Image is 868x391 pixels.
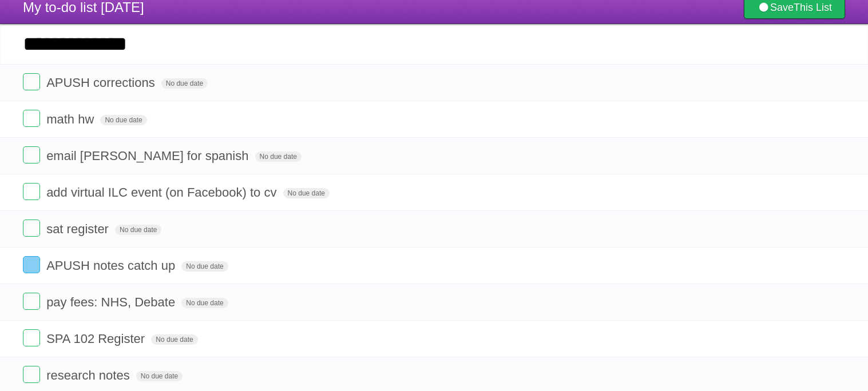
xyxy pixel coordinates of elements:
label: Done [23,366,40,383]
label: Done [23,293,40,310]
label: Done [23,146,40,163]
label: Done [23,183,40,200]
span: No due date [181,298,228,308]
b: This List [794,2,832,13]
span: SPA 102 Register [46,332,148,346]
span: No due date [255,151,302,162]
span: math hw [46,112,97,126]
span: research notes [46,368,133,382]
span: No due date [151,334,197,345]
span: APUSH notes catch up [46,258,178,273]
span: No due date [136,371,183,381]
span: No due date [161,78,208,89]
span: pay fees: NHS, Debate [46,295,178,309]
label: Done [23,73,40,90]
span: add virtual ILC event (on Facebook) to cv [46,185,279,200]
span: No due date [181,261,228,272]
span: email [PERSON_NAME] for spanish [46,149,251,163]
span: No due date [115,225,161,235]
span: No due date [100,115,146,125]
span: sat register [46,222,112,236]
span: APUSH corrections [46,75,158,90]
label: Done [23,256,40,273]
label: Done [23,220,40,237]
label: Done [23,110,40,127]
label: Done [23,329,40,346]
span: No due date [283,188,330,198]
